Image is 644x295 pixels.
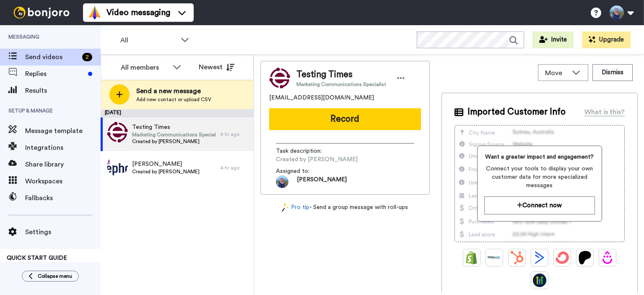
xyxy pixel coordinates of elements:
div: What is this? [584,107,625,117]
span: Video messaging [106,7,170,18]
span: Replies [25,69,85,79]
div: All members [121,63,169,73]
span: Share library [25,159,101,170]
span: Connect your tools to display your own customer data for more specialized messages [484,164,595,190]
button: Newest [192,59,241,76]
img: Ontraport [488,251,501,264]
span: Created by [PERSON_NAME] [276,155,358,164]
button: Upgrade [582,31,631,48]
span: Send a new message [136,86,211,96]
span: Results [25,86,101,96]
button: Connect now [484,196,595,214]
img: ConvertKit [556,251,569,264]
img: ActiveCampaign [533,251,546,264]
img: 601ab61d-15b8-4e17-b239-048d256e7881-1636113080.jpg [276,175,288,188]
div: - Send a group message with roll-ups [260,203,430,212]
span: Created by [PERSON_NAME] [132,168,200,175]
span: [PERSON_NAME] [297,175,347,188]
span: Move [545,68,568,78]
img: 66e75267-df81-4b8c-81e5-cd90c20dc7e4 [107,122,128,143]
img: 3e766294-4999-4da9-90cc-fe86df9ce4f7.png [107,155,128,176]
span: All [120,35,177,45]
span: Marketing Communications Specialist [132,131,216,138]
span: Collapse menu [38,273,72,279]
span: Want a greater impact and engagement? [484,153,595,161]
img: GoHighLevel [533,274,546,287]
span: Add new contact or upload CSV [136,96,211,103]
img: Patreon [578,251,592,264]
img: vm-color.svg [88,6,101,19]
span: Testing Times [296,68,386,81]
span: Created by [PERSON_NAME] [132,138,216,145]
span: Imported Customer Info [467,106,566,118]
img: magic-wand.svg [282,203,289,212]
button: Collapse menu [22,271,79,282]
img: Hubspot [510,251,524,264]
button: Record [269,108,421,130]
span: QUICK START GUIDE [7,255,67,261]
img: Image of Testing Times [269,68,290,89]
span: Testing Times [132,123,216,131]
span: Task description : [276,147,335,155]
div: 2 [82,53,92,61]
button: Invite [532,31,574,48]
span: Marketing Communications Specialist [296,81,386,88]
span: Settings [25,227,101,237]
span: Message template [25,126,101,136]
div: 4 hr ago [220,164,249,171]
img: Shopify [465,251,478,264]
button: Dismiss [592,64,633,81]
span: Fallbacks [25,193,101,203]
div: [DATE] [101,109,254,117]
span: Assigned to: [276,167,335,175]
div: 4 hr ago [220,131,249,138]
img: bj-logo-header-white.svg [10,7,73,18]
span: Integrations [25,143,101,153]
span: Workspaces [25,176,101,186]
img: Drip [601,251,614,264]
a: Pro tip [282,203,309,212]
span: Send videos [25,52,79,62]
span: [PERSON_NAME] [132,160,200,168]
span: [EMAIL_ADDRESS][DOMAIN_NAME] [269,94,374,102]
